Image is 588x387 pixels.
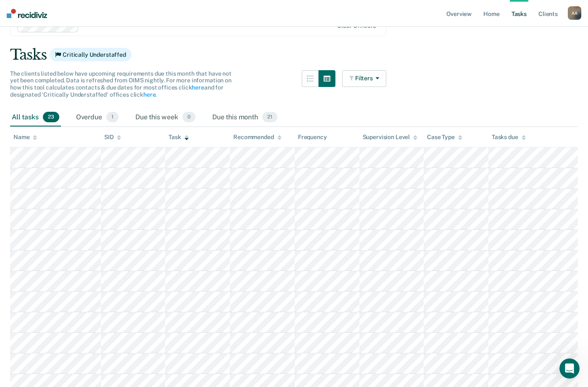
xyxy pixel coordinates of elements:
[7,9,47,18] img: Recidiviz
[74,108,120,127] div: Overdue1
[262,112,277,123] span: 21
[10,70,232,98] span: The clients listed below have upcoming requirements due this month that have not yet been complet...
[13,134,37,141] div: Name
[559,358,580,379] iframe: Intercom live chat
[182,112,195,123] span: 0
[169,134,188,141] div: Task
[106,112,119,123] span: 1
[50,48,132,61] span: Critically Understaffed
[342,70,387,87] button: Filters
[104,134,121,141] div: SID
[192,84,204,91] a: here
[363,134,418,141] div: Supervision Level
[492,134,526,141] div: Tasks due
[43,112,59,123] span: 23
[233,134,281,141] div: Recommended
[10,108,61,127] div: All tasks23
[10,46,578,63] div: Tasks
[427,134,462,141] div: Case Type
[568,6,581,20] div: A A
[211,108,279,127] div: Due this month21
[143,91,156,98] a: here
[134,108,197,127] div: Due this week0
[568,6,581,20] button: AA
[298,134,327,141] div: Frequency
